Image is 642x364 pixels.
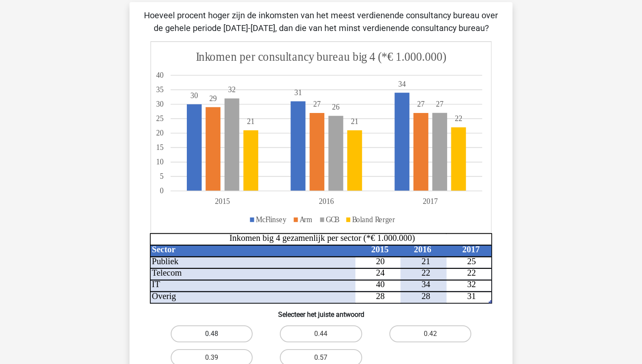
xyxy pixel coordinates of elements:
[156,129,164,138] tspan: 20
[376,257,385,266] tspan: 20
[209,94,217,103] tspan: 29
[156,143,164,152] tspan: 15
[156,85,164,94] tspan: 35
[376,268,385,277] tspan: 24
[160,172,164,181] tspan: 5
[229,233,415,243] tspan: Inkomen big 4 gezamenlijk per sector (*€ 1.000.000)
[422,291,431,301] tspan: 28
[156,100,164,109] tspan: 30
[191,91,198,100] tspan: 30
[326,215,340,224] tspan: GCB
[300,215,313,224] tspan: Arm
[228,85,236,94] tspan: 32
[422,280,431,289] tspan: 34
[467,257,476,266] tspan: 25
[156,71,164,79] tspan: 40
[376,291,385,301] tspan: 28
[156,114,164,123] tspan: 25
[389,325,471,342] label: 0.42
[462,245,480,254] tspan: 2017
[152,291,176,301] tspan: Overig
[352,215,395,224] tspan: Boland Rerger
[160,186,164,195] tspan: 0
[256,215,287,224] tspan: McFlinsey
[422,257,431,266] tspan: 21
[247,117,358,126] tspan: 2121
[280,325,362,342] label: 0.44
[143,9,499,34] p: Hoeveel procent hoger zijn de inkomsten van het meest verdienende consultancy bureau over de gehe...
[414,245,431,254] tspan: 2016
[467,280,476,289] tspan: 32
[376,280,385,289] tspan: 40
[196,49,446,64] tspan: Inkomen per consultancy bureau big 4 (*€ 1.000.000)
[215,197,438,206] tspan: 201520162017
[152,268,182,277] tspan: Telecom
[152,257,179,266] tspan: Publiek
[171,325,253,342] label: 0.48
[143,304,499,319] h6: Selecteer het juiste antwoord
[371,245,389,254] tspan: 2015
[332,102,340,111] tspan: 26
[156,158,164,166] tspan: 10
[455,114,462,123] tspan: 22
[313,100,425,109] tspan: 2727
[152,280,160,289] tspan: IT
[436,100,444,109] tspan: 27
[398,79,406,88] tspan: 34
[467,268,476,277] tspan: 22
[422,268,431,277] tspan: 22
[467,291,476,301] tspan: 31
[294,88,302,97] tspan: 31
[152,245,176,254] tspan: Sector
